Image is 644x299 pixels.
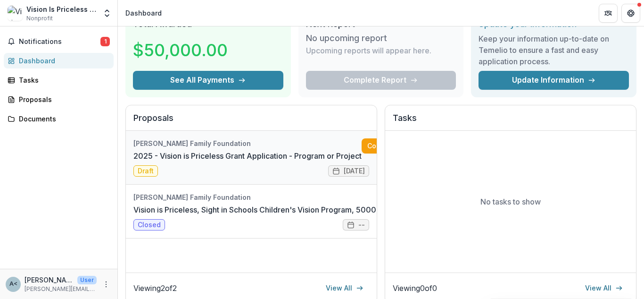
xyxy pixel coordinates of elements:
[133,71,283,90] button: See All Payments
[479,33,629,67] h3: Keep your information up-to-date on Temelio to ensure a fast and easy application process.
[25,275,74,285] p: [PERSON_NAME] <[PERSON_NAME][EMAIL_ADDRESS][DOMAIN_NAME]>
[100,279,112,290] button: More
[4,92,114,107] a: Proposals
[19,114,106,124] div: Documents
[133,282,177,294] p: Viewing 2 of 2
[133,150,362,162] a: 2025 - Vision is Priceless Grant Application - Program or Project
[19,94,106,104] div: Proposals
[125,8,162,18] div: Dashboard
[4,34,114,49] button: Notifications1
[4,72,114,88] a: Tasks
[19,38,100,46] span: Notifications
[306,45,431,56] p: Upcoming reports will appear here.
[306,33,387,43] h3: No upcoming report
[393,113,628,131] h2: Tasks
[133,37,228,63] h3: $50,000.00
[133,113,369,131] h2: Proposals
[122,6,165,20] nav: breadcrumb
[4,53,114,68] a: Dashboard
[599,4,618,23] button: Partners
[26,4,97,14] div: Vision Is Priceless Council, Inc
[77,276,97,284] p: User
[19,75,106,85] div: Tasks
[362,138,416,154] a: Complete
[100,37,110,46] span: 1
[4,111,114,127] a: Documents
[100,4,114,23] button: Open entity switcher
[320,281,369,296] a: View All
[25,285,97,293] p: [PERSON_NAME][EMAIL_ADDRESS][DOMAIN_NAME]
[621,4,640,23] button: Get Help
[8,6,23,21] img: Vision Is Priceless Council, Inc
[19,56,106,66] div: Dashboard
[9,281,17,287] div: Ashley Scott <ashley@visionispriceless.org>
[26,14,53,23] span: Nonprofit
[133,204,455,215] a: Vision is Priceless, Sight in Schools Children's Vision Program, 50000, Children's Services
[479,71,629,90] a: Update Information
[480,196,541,207] p: No tasks to show
[393,282,437,294] p: Viewing 0 of 0
[579,281,628,296] a: View All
